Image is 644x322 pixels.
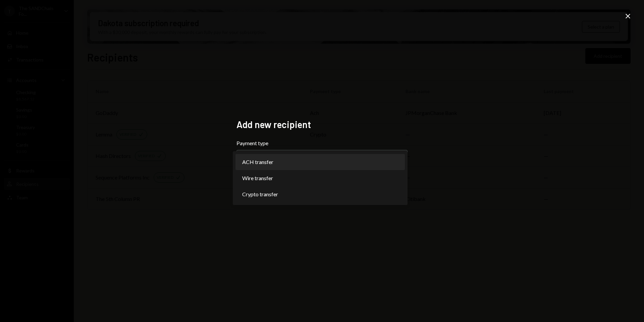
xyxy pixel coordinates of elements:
[236,118,408,131] h2: Add new recipient
[242,174,273,182] span: Wire transfer
[236,139,408,147] label: Payment type
[236,150,408,169] button: Payment type
[242,158,273,166] span: ACH transfer
[242,190,278,198] span: Crypto transfer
